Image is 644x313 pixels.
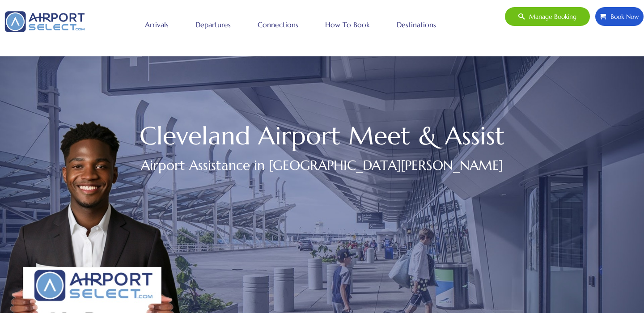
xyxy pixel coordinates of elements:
a: How to book [323,13,372,36]
a: Destinations [394,13,438,36]
a: Connections [255,13,301,36]
a: Arrivals [143,13,171,36]
h2: Airport Assistance in [GEOGRAPHIC_DATA][PERSON_NAME] [30,155,614,175]
span: Manage booking [525,7,576,26]
a: Manage booking [504,7,590,26]
a: Book Now [595,7,644,26]
span: Book Now [606,7,639,26]
a: Departures [193,13,233,36]
h1: Cleveland Airport Meet & Assist [30,126,614,146]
